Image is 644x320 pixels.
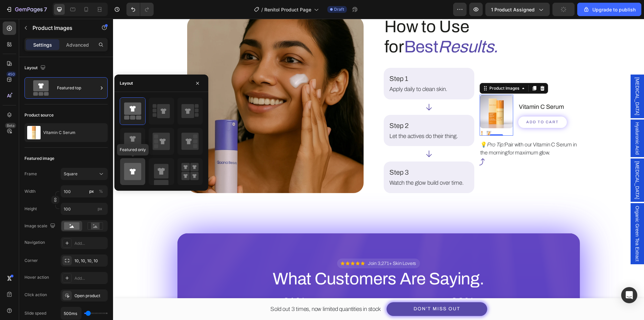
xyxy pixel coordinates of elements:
p: Vitamin C Serum [43,130,75,135]
div: Featured image [24,155,54,162]
div: Navigation [24,239,45,245]
div: Don’t Miss Out [301,287,347,293]
div: Product source [24,112,54,118]
span: Organic Green Tea Extract [521,187,528,242]
button: 7 [3,3,50,16]
button: Square [61,168,108,180]
p: 7 [44,5,47,13]
div: Slide speed [24,310,46,316]
input: Auto [61,307,81,319]
p: Sold out 3 times, now limited quantities in stock [157,286,267,295]
img: product feature img [27,126,41,139]
p: Apply daily to clean skin. [276,66,356,75]
div: 450 [6,72,16,77]
label: Height [24,206,37,212]
div: Layout [24,63,47,73]
span: Draft [334,6,344,12]
input: px% [61,185,108,197]
div: Add... [74,240,106,246]
div: Upgrade to publish [583,6,636,13]
div: Click action [24,292,47,298]
span: Square [64,171,77,177]
h2: 89% [229,276,303,291]
label: Frame [24,171,37,177]
div: Image scale [24,222,57,231]
h2: What Customers Are Saying. [70,249,462,271]
i: Results. [325,19,385,37]
h2: Vitamin C Serum [405,84,454,93]
div: Open Intercom Messenger [621,287,637,303]
span: [MEDICAL_DATA] [521,58,528,96]
span: Hyaluronic Acid [521,103,528,136]
div: Add... [74,275,106,281]
p: Join 3,271+ Skin Lovers [255,241,303,248]
p: Advanced [66,41,89,48]
div: Add to cart [413,101,446,105]
button: Upgrade to publish [577,3,641,16]
span: / [261,6,263,13]
p: Settings [33,41,52,48]
div: Beta [5,123,16,128]
p: Step 2 [276,102,356,112]
div: Undo/Redo [126,3,154,16]
div: 10, 10, 10, 10 [74,258,106,264]
span: Renitol Product Page [264,6,311,13]
div: Corner [24,258,38,264]
p: Step 1 [276,55,356,65]
button: Don’t Miss Out [274,283,374,297]
div: % [99,188,103,194]
i: Pro Tip: [374,123,391,129]
div: Featured top [57,80,98,96]
div: Layout [120,80,133,86]
p: Step 3 [276,148,356,158]
div: px [89,188,94,194]
p: Watch the glow build over time. [276,160,356,169]
p: Let the actives do their thing. [276,113,356,122]
input: px [61,203,108,215]
p: Product Images [33,24,90,32]
iframe: Design area [113,19,644,320]
label: Width [24,188,36,194]
div: Open product [74,293,106,299]
a: Vitamin C Serum [367,76,400,109]
h2: 92% [313,276,387,291]
span: [MEDICAL_DATA] [521,142,528,180]
button: px [97,187,105,195]
span: Best [291,19,385,37]
span: px [98,206,102,211]
div: Hover action [24,274,49,280]
div: Product Images [375,66,408,73]
button: 1 product assigned [485,3,550,16]
button: % [88,187,96,195]
h2: 94% [145,276,218,291]
button: Add to cart [405,98,454,109]
span: 1 product assigned [491,6,535,13]
p: 💡 Pair with our Vitamin C Serum in the morning for maximum glow. [367,122,466,138]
